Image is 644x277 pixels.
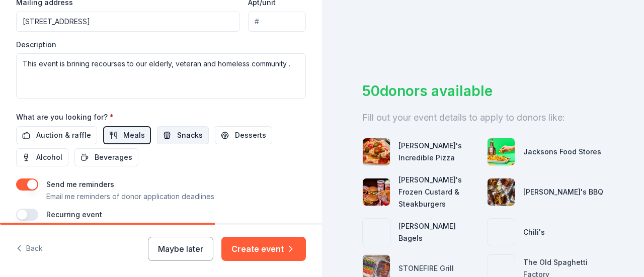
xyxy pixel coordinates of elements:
[16,12,240,32] input: Enter a US address
[221,237,306,261] button: Create event
[248,12,306,32] input: #
[46,191,214,203] p: Email me reminders of donor application deadlines
[36,129,91,141] span: Auction & raffle
[46,180,114,189] label: Send me reminders
[363,138,390,165] img: photo for John's Incredible Pizza
[523,186,603,198] div: [PERSON_NAME]'s BBQ
[523,146,601,158] div: Jacksons Food Stores
[103,126,151,144] button: Meals
[362,110,604,126] div: Fill out your event details to apply to donors like:
[398,140,479,164] div: [PERSON_NAME]'s Incredible Pizza
[46,210,102,219] label: Recurring event
[215,126,272,144] button: Desserts
[16,40,56,50] label: Description
[523,226,545,238] div: Chili's
[398,174,479,210] div: [PERSON_NAME]'s Frozen Custard & Steakburgers
[123,129,145,141] span: Meals
[16,148,68,166] button: Alcohol
[235,129,266,141] span: Desserts
[74,148,138,166] button: Beverages
[177,129,203,141] span: Snacks
[36,151,62,163] span: Alcohol
[398,220,479,244] div: [PERSON_NAME] Bagels
[95,151,132,163] span: Beverages
[488,138,515,165] img: photo for Jacksons Food Stores
[16,126,97,144] button: Auction & raffle
[16,112,114,122] label: What are you looking for?
[362,80,604,102] div: 50 donors available
[157,126,209,144] button: Snacks
[363,219,390,246] img: photo for Bruegger's Bagels
[16,53,306,99] textarea: This event is brining recourses to our elderly, veteran and homeless community .
[363,178,390,206] img: photo for Freddy's Frozen Custard & Steakburgers
[16,238,43,259] button: Back
[148,237,213,261] button: Maybe later
[488,178,515,206] img: photo for Phil's BBQ
[488,219,515,246] img: photo for Chili's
